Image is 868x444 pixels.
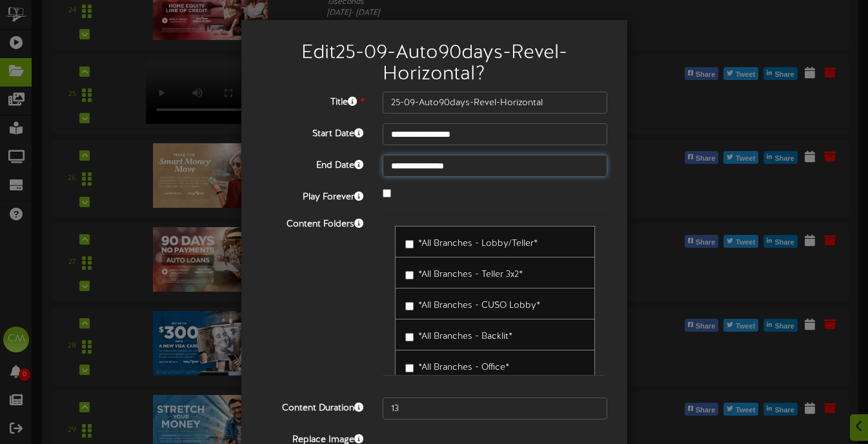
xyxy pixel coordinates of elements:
[418,363,509,372] span: *All Branches - Office*
[251,214,373,231] label: Content Folders
[251,155,373,172] label: End Date
[405,364,414,372] input: *All Branches - Office*
[418,270,523,279] span: *All Branches - Teller 3x2*
[418,301,540,310] span: *All Branches - CUSO Lobby*
[261,43,608,85] h2: Edit 25-09-Auto90days-Revel-Horizontal ?
[383,398,608,419] input: 15
[251,92,373,109] label: Title
[383,92,608,114] input: Title
[418,332,512,341] span: *All Branches - Backlit*
[405,271,414,279] input: *All Branches - Teller 3x2*
[405,333,414,341] input: *All Branches - Backlit*
[251,398,373,415] label: Content Duration
[251,123,373,141] label: Start Date
[405,240,414,248] input: *All Branches - Lobby/Teller*
[405,302,414,310] input: *All Branches - CUSO Lobby*
[251,187,373,204] label: Play Forever
[418,239,538,248] span: *All Branches - Lobby/Teller*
